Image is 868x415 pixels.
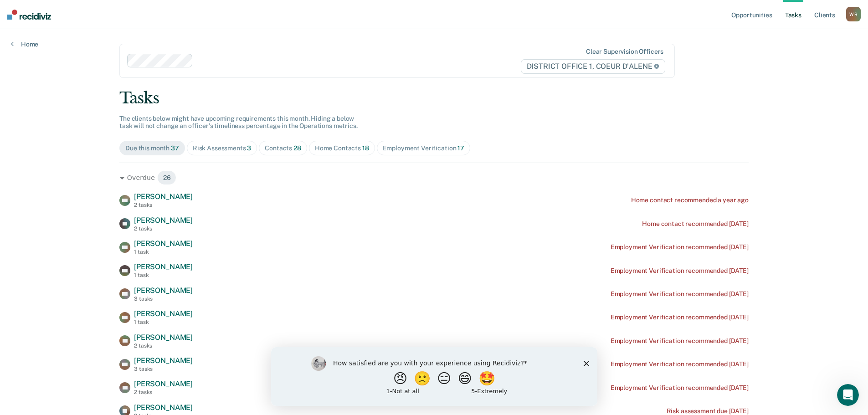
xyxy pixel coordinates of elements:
[171,144,179,152] span: 37
[134,403,193,412] span: [PERSON_NAME]
[611,337,749,345] div: Employment Verification recommended [DATE]
[157,170,177,185] span: 26
[134,225,193,232] div: 2 tasks
[134,319,193,325] div: 1 task
[611,360,749,368] div: Employment Verification recommended [DATE]
[667,407,749,415] div: Risk assessment due [DATE]
[293,144,301,152] span: 28
[125,144,179,152] div: Due this month
[521,59,666,74] span: DISTRICT OFFICE 1, COEUR D'ALENE
[134,309,193,318] span: [PERSON_NAME]
[134,192,193,201] span: [PERSON_NAME]
[611,313,749,321] div: Employment Verification recommended [DATE]
[134,389,193,395] div: 2 tasks
[846,7,861,21] div: W R
[315,144,369,152] div: Home Contacts
[11,40,38,48] a: Home
[611,384,749,392] div: Employment Verification recommended [DATE]
[134,333,193,342] span: [PERSON_NAME]
[837,384,859,406] iframe: Intercom live chat
[611,267,749,275] div: Employment Verification recommended [DATE]
[134,249,193,255] div: 1 task
[134,356,193,365] span: [PERSON_NAME]
[134,202,193,208] div: 2 tasks
[642,220,749,228] div: Home contact recommended [DATE]
[611,243,749,251] div: Employment Verification recommended [DATE]
[846,7,861,21] button: WR
[134,379,193,388] span: [PERSON_NAME]
[119,89,749,108] div: Tasks
[271,347,597,406] iframe: Survey by Kim from Recidiviz
[7,10,51,20] img: Recidiviz
[362,144,369,152] span: 18
[119,115,358,130] span: The clients below might have upcoming requirements this month. Hiding a below task will not chang...
[119,170,749,185] div: Overdue 26
[134,286,193,295] span: [PERSON_NAME]
[134,216,193,225] span: [PERSON_NAME]
[247,144,251,152] span: 3
[265,144,301,152] div: Contacts
[134,239,193,248] span: [PERSON_NAME]
[383,144,464,152] div: Employment Verification
[134,366,193,372] div: 3 tasks
[134,272,193,278] div: 1 task
[134,296,193,302] div: 3 tasks
[586,48,663,56] div: Clear supervision officers
[457,144,464,152] span: 17
[134,343,193,349] div: 2 tasks
[611,290,749,298] div: Employment Verification recommended [DATE]
[134,262,193,271] span: [PERSON_NAME]
[631,196,749,204] div: Home contact recommended a year ago
[193,144,252,152] div: Risk Assessments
